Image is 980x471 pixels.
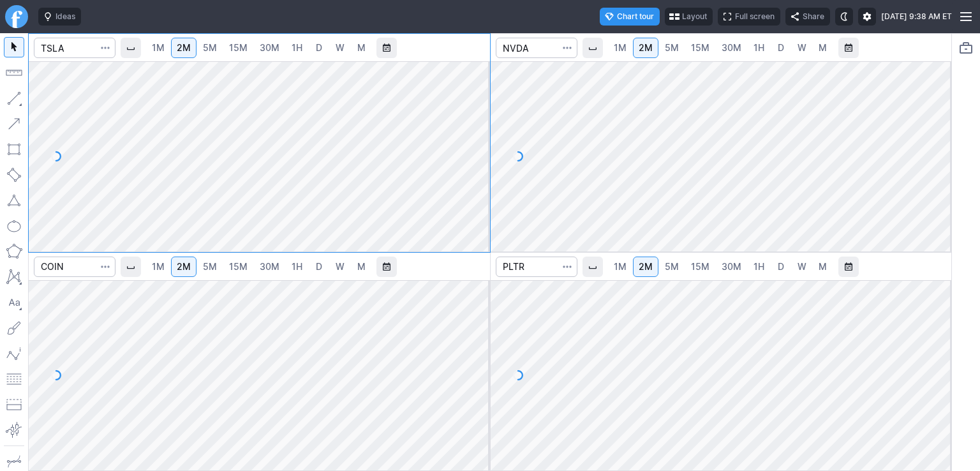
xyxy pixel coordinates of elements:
[4,37,24,57] button: Mouse
[4,165,24,185] button: Rotated rectangle
[835,8,853,26] button: Toggle dark mode
[617,10,654,23] span: Chart tour
[4,292,24,313] button: Text
[4,241,24,262] button: Polygon
[4,420,24,440] button: Anchored VWAP
[4,267,24,287] button: XABCD
[5,5,28,28] a: Finviz.com
[735,10,775,23] span: Full screen
[38,8,81,26] button: Ideas
[4,394,24,415] button: Position
[858,8,876,26] button: Settings
[4,190,24,211] button: Triangle
[4,369,24,389] button: Fibonacci retracements
[4,88,24,108] button: Line
[682,10,707,23] span: Layout
[4,114,24,134] button: Arrow
[600,8,660,26] button: Chart tour
[4,343,24,364] button: Elliott waves
[785,8,830,26] button: Share
[4,318,24,338] button: Brush
[56,10,75,23] span: Ideas
[881,10,952,23] span: [DATE] 9:38 AM ET
[956,38,976,58] button: Portfolio watchlist
[4,139,24,160] button: Rectangle
[4,216,24,236] button: Ellipse
[803,10,824,23] span: Share
[718,8,780,26] button: Full screen
[665,8,713,26] button: Layout
[4,63,24,83] button: Measure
